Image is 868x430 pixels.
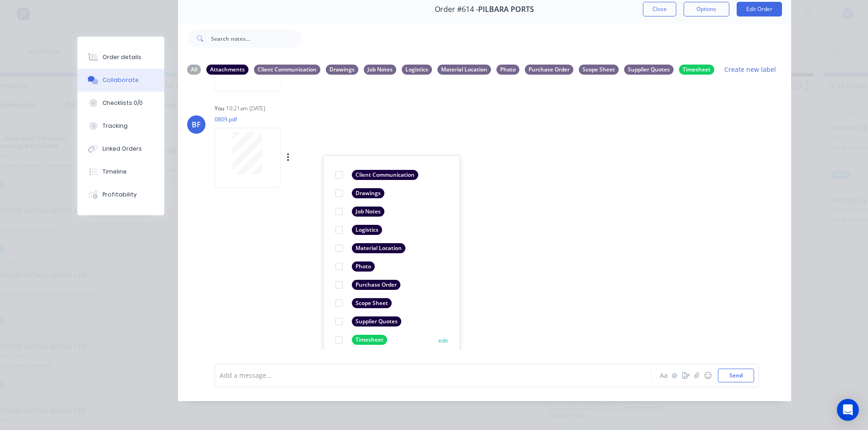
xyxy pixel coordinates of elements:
[624,65,674,75] div: Supplier Quotes
[435,5,478,14] span: Order #614 -
[215,104,224,113] div: You
[352,188,384,198] div: Drawings
[352,298,392,308] div: Scope Sheet
[77,46,164,69] button: Order details
[102,191,137,199] div: Profitability
[206,65,248,75] div: Attachments
[211,29,302,48] input: Search notes...
[437,65,491,75] div: Material Location
[684,2,729,16] button: Options
[187,65,201,75] div: All
[352,207,384,217] div: Job Notes
[192,119,201,130] div: BF
[77,183,164,206] button: Profitability
[102,145,142,153] div: Linked Orders
[679,65,714,75] div: Timesheet
[77,69,164,92] button: Collaborate
[102,99,143,107] div: Checklists 0/0
[837,399,859,421] div: Open Intercom Messenger
[352,335,387,345] div: Timesheet
[77,114,164,137] button: Tracking
[352,261,375,272] div: Photo
[720,63,781,76] button: Create new label
[658,370,669,381] button: Aa
[643,2,676,16] button: Close
[352,225,382,235] div: Logistics
[226,104,265,113] div: 10:21am [DATE]
[77,137,164,160] button: Linked Orders
[702,370,713,381] button: ☺
[254,65,320,75] div: Client Communication
[737,2,782,16] button: Edit Order
[102,53,141,61] div: Order details
[364,65,396,75] div: Job Notes
[77,160,164,183] button: Timeline
[496,65,519,75] div: Photo
[352,280,400,290] div: Purchase Order
[525,65,573,75] div: Purchase Order
[402,65,432,75] div: Logistics
[478,5,534,14] span: PILBARA PORTS
[669,370,680,381] button: @
[326,65,358,75] div: Drawings
[718,369,754,382] button: Send
[579,65,619,75] div: Scope Sheet
[352,316,401,327] div: Supplier Quotes
[102,168,127,176] div: Timeline
[102,76,139,84] div: Collaborate
[77,92,164,114] button: Checklists 0/0
[352,170,418,180] div: Client Communication
[102,122,128,130] div: Tracking
[215,115,383,123] p: 0809.pdf
[352,243,405,253] div: Material Location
